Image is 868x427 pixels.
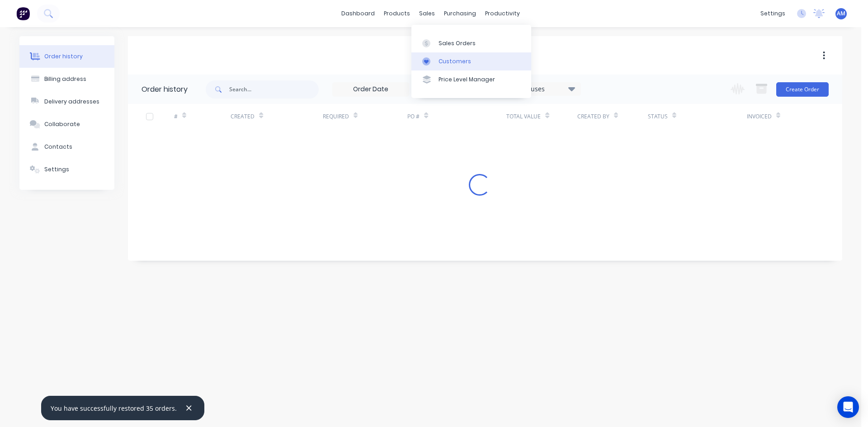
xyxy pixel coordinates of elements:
[837,396,859,418] div: Open Intercom Messenger
[411,70,531,89] a: Price Level Manager
[229,80,319,99] input: Search...
[174,104,231,129] div: #
[407,104,506,129] div: PO #
[19,136,114,158] button: Contacts
[174,113,178,121] div: #
[411,52,531,70] a: Customers
[44,98,99,106] div: Delivery addresses
[505,84,580,94] div: 11 Statuses
[19,158,114,181] button: Settings
[337,7,379,20] a: dashboard
[142,84,188,95] div: Order history
[44,52,83,61] div: Order history
[481,7,524,20] div: productivity
[439,75,495,84] div: Price Level Manager
[19,68,114,90] button: Billing address
[51,404,177,413] div: You have successfully restored 35 orders.
[411,34,531,52] a: Sales Orders
[44,75,86,83] div: Billing address
[577,104,648,129] div: Created By
[323,113,349,121] div: Required
[439,7,481,20] div: purchasing
[837,9,845,18] span: AM
[16,7,30,20] img: Factory
[19,45,114,68] button: Order history
[506,113,541,121] div: Total Value
[506,104,577,129] div: Total Value
[19,90,114,113] button: Delivery addresses
[231,113,255,121] div: Created
[439,57,471,66] div: Customers
[44,165,69,174] div: Settings
[333,83,409,96] input: Order Date
[415,7,439,20] div: sales
[379,7,415,20] div: products
[407,113,420,121] div: PO #
[439,39,476,47] div: Sales Orders
[648,104,747,129] div: Status
[44,120,80,128] div: Collaborate
[44,143,72,151] div: Contacts
[747,104,803,129] div: Invoiced
[577,113,609,121] div: Created By
[756,7,790,20] div: settings
[747,113,772,121] div: Invoiced
[231,104,322,129] div: Created
[323,104,408,129] div: Required
[648,113,668,121] div: Status
[776,82,829,97] button: Create Order
[19,113,114,136] button: Collaborate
